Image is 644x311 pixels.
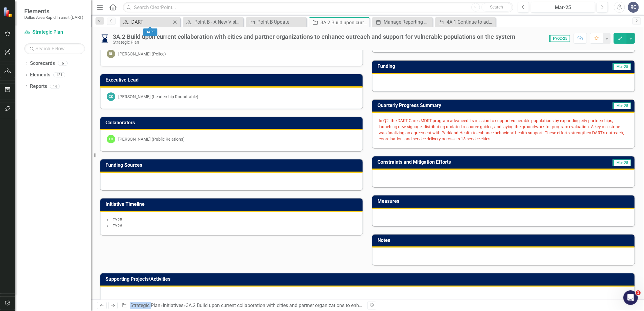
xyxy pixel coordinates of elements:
a: Initiatives [163,303,183,308]
div: 6 [58,61,68,66]
div: Manage Reporting Periods [384,18,431,26]
div: 14 [50,84,60,89]
a: DART [121,18,171,26]
span: Mar-25 [613,63,631,70]
div: Point B - A New Vision for Mobility in [GEOGRAPHIC_DATA][US_STATE] [194,18,242,26]
a: 4A.1 Continue to advance service improvements informed by customer input and city priorities [437,18,494,26]
div: RL [107,50,115,58]
h3: Initiative Timeline [106,202,360,207]
h3: Notes [377,238,632,243]
span: Search [490,5,503,9]
div: » » [122,302,363,309]
div: 121 [53,72,65,78]
input: Search ClearPoint... [123,2,513,13]
div: 3A.2 Build upon current collaboration with cities and partner organizations to enhance outreach a... [113,33,515,40]
span: In Q2, the DART Cares MDRT program advanced its mission to support vulnerable populations by expa... [379,118,624,141]
h3: Supporting Projects/Activities [106,276,632,282]
div: Strategic Plan [113,40,515,45]
div: Mar-25 [533,4,593,11]
img: In Progress [100,34,110,43]
span: FY25 [112,217,122,222]
small: Dallas Area Rapid Transit (DART) [24,15,83,20]
a: Strategic Plan [24,29,85,36]
button: Search [481,3,512,12]
div: CC [107,92,115,101]
a: Point B Update [247,18,305,26]
a: Strategic Plan [130,303,160,308]
span: Mar-25 [613,159,631,166]
div: 3A.2 Build upon current collaboration with cities and partner organizations to enhance outreach a... [320,19,368,26]
h3: Funding [377,64,500,69]
h3: Collaborators [106,120,360,125]
button: RC [628,2,639,13]
div: [PERSON_NAME] (Police) [118,51,166,57]
input: Search Below... [24,43,85,54]
div: [PERSON_NAME] (Public Relations) [118,136,185,142]
div: DART [131,18,171,26]
div: 4A.1 Continue to advance service improvements informed by customer input and city priorities [447,18,494,26]
a: Point B - A New Vision for Mobility in [GEOGRAPHIC_DATA][US_STATE] [184,18,242,26]
span: FY26 [112,223,122,228]
span: FYQ2-25 [549,35,570,42]
h3: Measures [377,199,632,204]
div: DART [143,28,157,36]
img: ClearPoint Strategy [3,7,14,17]
div: [PERSON_NAME] (Leadership Roundtable) [118,94,198,100]
iframe: Intercom live chat [623,290,638,305]
a: Reports [30,83,47,90]
a: Manage Reporting Periods [374,18,431,26]
a: Scorecards [30,60,55,67]
span: Elements [24,8,83,15]
h3: Executive Lead [106,77,360,83]
h3: Constraints and Mitigation Efforts [377,159,580,165]
a: Elements [30,72,50,79]
button: Mar-25 [531,2,595,13]
h3: Quarterly Progress Summary [377,103,574,108]
span: Mar-25 [613,102,631,109]
h3: Funding Sources [106,162,360,168]
div: LH [107,135,115,143]
span: 1 [636,290,641,295]
div: Point B Update [257,18,305,26]
div: 3A.2 Build upon current collaboration with cities and partner organizations to enhance outreach a... [186,303,505,308]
